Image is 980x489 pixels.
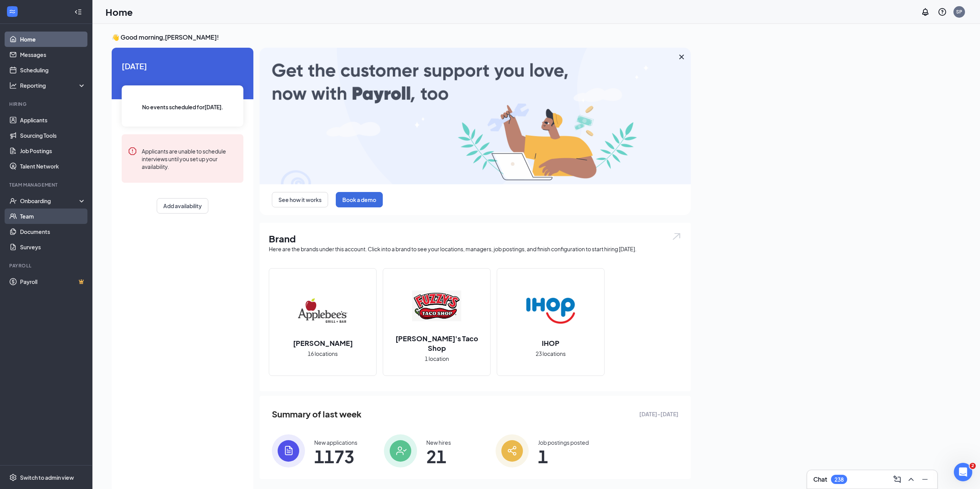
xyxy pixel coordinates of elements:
button: ChevronUp [905,473,917,486]
img: IHOP [526,286,575,335]
svg: UserCheck [9,197,17,205]
iframe: Intercom live chat [954,463,972,481]
span: 1173 [314,449,357,463]
svg: Collapse [74,8,82,16]
div: 238 [834,476,844,483]
span: [DATE] - [DATE] [639,410,678,418]
svg: ComposeMessage [893,475,902,484]
button: See how it works [272,192,328,207]
svg: ChevronUp [906,475,916,484]
svg: Minimize [920,475,930,484]
span: 1 location [425,354,449,363]
a: Surveys [20,239,86,255]
svg: Cross [677,52,686,62]
div: Switch to admin view [20,474,74,481]
img: icon [496,434,529,467]
a: Documents [20,224,86,239]
img: icon [272,434,305,467]
span: No events scheduled for [DATE] . [142,103,223,111]
svg: Settings [9,474,17,481]
img: icon [384,434,417,467]
h1: Home [106,5,133,18]
svg: Notifications [921,7,930,17]
div: Payroll [9,262,84,269]
a: PayrollCrown [20,274,86,289]
span: 1 [538,449,589,463]
a: Team [20,209,86,224]
svg: QuestionInfo [938,7,947,17]
a: Applicants [20,112,86,128]
div: Onboarding [20,197,79,205]
span: 21 [426,449,451,463]
svg: Analysis [9,82,17,89]
button: Book a demo [336,192,383,207]
h3: 👋 Good morning, [PERSON_NAME] ! [112,33,691,42]
div: SP [956,8,962,15]
img: Applebee's [298,286,347,335]
h2: [PERSON_NAME] [285,338,360,348]
span: 2 [970,463,976,469]
img: Fuzzy's Taco Shop [412,281,461,330]
a: Home [20,32,86,47]
svg: WorkstreamLogo [8,8,16,15]
a: Sourcing Tools [20,128,86,143]
div: New hires [426,439,451,446]
span: 16 locations [308,349,338,358]
a: Messages [20,47,86,62]
div: New applications [314,439,357,446]
button: Minimize [919,473,931,486]
h2: [PERSON_NAME]'s Taco Shop [383,334,490,353]
div: Here are the brands under this account. Click into a brand to see your locations, managers, job p... [269,245,682,253]
h2: IHOP [534,338,567,348]
div: Applicants are unable to schedule interviews until you set up your availability. [142,147,237,170]
a: Talent Network [20,159,86,174]
img: open.6027fd2a22e1237b5b06.svg [672,232,682,241]
h3: Chat [813,475,827,484]
a: Job Postings [20,143,86,159]
button: ComposeMessage [891,473,903,486]
img: payroll-large.gif [260,48,691,184]
span: 23 locations [536,349,566,358]
div: Team Management [9,182,84,188]
svg: Error [128,147,137,156]
button: Add availability [157,198,208,214]
span: Summary of last week [272,407,362,421]
a: Scheduling [20,62,86,78]
span: [DATE] [122,60,243,72]
h1: Brand [269,232,682,245]
div: Job postings posted [538,439,589,446]
div: Reporting [20,82,86,89]
div: Hiring [9,101,84,107]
